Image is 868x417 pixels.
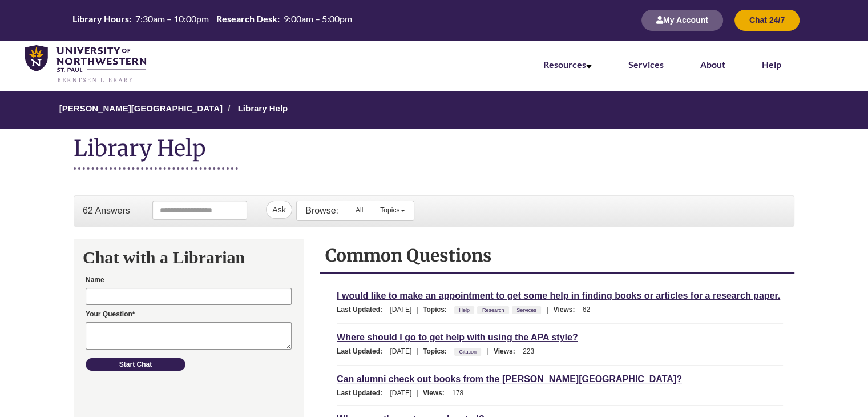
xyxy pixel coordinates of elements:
span: 223 [523,347,534,355]
a: Chat 24/7 [734,17,800,25]
span: [DATE] [390,306,411,314]
table: Hours Today [70,13,355,26]
span: Views: [494,347,521,355]
span: | [414,389,421,397]
a: Hours Today [70,13,355,27]
span: 62 [583,306,590,314]
p: Browse: [305,205,338,217]
h2: Common Questions [325,244,789,266]
th: Library Hours: [70,13,132,25]
a: Where should I go to get help with using the APA style? [337,331,578,344]
a: Services [628,59,664,70]
span: [DATE] [390,389,411,397]
span: 7:30am – 10:00pm [135,13,209,24]
a: All [347,201,372,219]
h1: Library Help [74,134,238,170]
a: Research [481,304,506,316]
span: | [414,347,421,355]
th: Research Desk: [213,13,281,25]
a: Services [515,304,538,316]
a: Help [762,59,781,70]
ul: Topics: [454,306,544,314]
span: Views: [423,389,450,397]
span: | [484,347,491,355]
span: Last Updated: [337,389,388,397]
p: 62 Answers [83,205,130,217]
span: Last Updated: [337,306,388,314]
span: Last Updated: [337,347,388,355]
a: Can alumni check out books from the [PERSON_NAME][GEOGRAPHIC_DATA]? [337,372,682,386]
button: My Account [641,10,723,31]
a: I would like to make an appointment to get some help in finding books or articles for a research ... [337,289,780,302]
span: 178 [452,389,463,397]
span: Topics: [423,306,453,314]
span: [DATE] [390,347,411,355]
a: Library Help [238,103,288,113]
span: 9:00am – 5:00pm [284,13,352,24]
a: Citation [457,346,478,358]
button: Chat 24/7 [734,10,800,31]
span: | [414,306,421,314]
ul: Topics: [454,347,484,355]
img: UNWSP Library Logo [25,45,146,83]
span: | [544,306,551,314]
a: [PERSON_NAME][GEOGRAPHIC_DATA] [59,103,223,113]
a: My Account [641,17,723,25]
span: Views: [553,306,580,314]
span: Topics: [423,347,453,355]
a: Help [457,304,471,316]
a: Resources [543,59,592,70]
button: Ask [266,201,292,219]
a: About [700,59,725,70]
a: Topics [372,201,414,219]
